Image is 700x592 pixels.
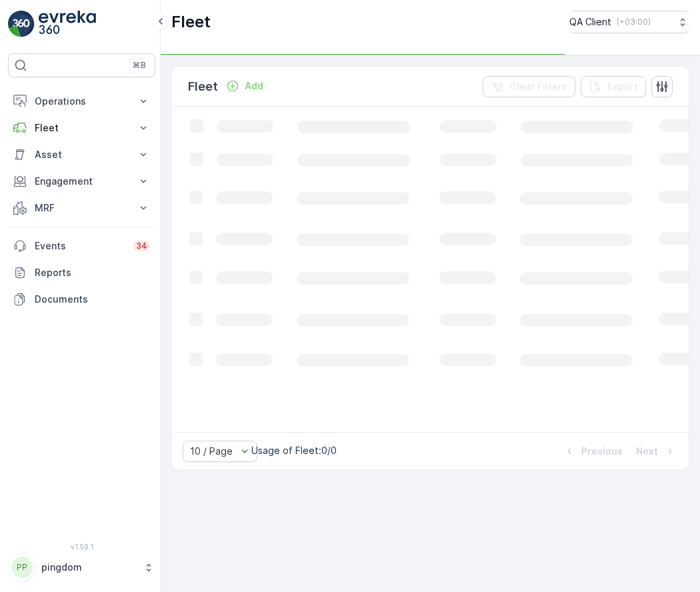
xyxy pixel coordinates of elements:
[11,557,33,578] div: PP
[8,286,155,313] a: Documents
[251,444,337,457] p: Usage of Fleet : 0/0
[617,17,651,27] p: ( +03:00 )
[483,76,575,97] button: Clear Filters
[245,79,263,93] p: Add
[35,293,150,306] p: Documents
[8,168,155,195] button: Engagement
[136,241,147,251] p: 34
[35,121,129,135] p: Fleet
[569,15,611,29] p: QA Client
[8,115,155,141] button: Fleet
[561,443,624,459] button: Previous
[133,60,146,71] p: ⌘B
[171,11,211,33] p: Fleet
[35,175,129,188] p: Engagement
[8,233,155,259] a: Events34
[39,11,96,37] img: logo_light-DOdMpM7g.png
[188,77,218,96] p: Fleet
[607,80,638,93] p: Export
[8,553,155,581] button: PPpingdom
[8,259,155,286] a: Reports
[35,266,150,279] p: Reports
[41,561,137,574] p: pingdom
[35,239,125,253] p: Events
[569,11,689,33] button: QA Client(+03:00)
[35,95,129,108] p: Operations
[35,148,129,161] p: Asset
[8,141,155,168] button: Asset
[8,11,35,37] img: logo
[635,443,678,459] button: Next
[221,78,269,94] button: Add
[509,80,567,93] p: Clear Filters
[8,88,155,115] button: Operations
[581,445,623,458] p: Previous
[636,445,658,458] p: Next
[8,195,155,221] button: MRF
[581,76,646,97] button: Export
[8,543,155,551] span: v 1.50.1
[35,201,129,215] p: MRF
